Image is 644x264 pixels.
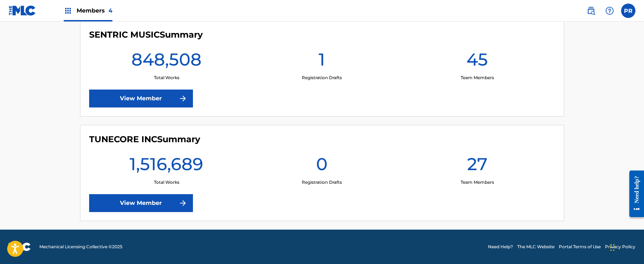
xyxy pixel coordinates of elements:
a: Public Search [584,4,598,18]
div: Drag [610,237,615,258]
img: help [605,6,614,15]
h4: SENTRIC MUSIC [89,29,203,40]
a: Need Help? [488,244,513,250]
h1: 45 [466,49,488,75]
h1: 848,508 [131,49,202,75]
p: Team Members [461,75,494,81]
a: View Member [89,194,193,212]
div: Help [602,4,617,18]
h1: 1 [319,49,325,75]
a: Portal Terms of Use [559,244,601,250]
p: Registration Drafts [302,179,342,186]
img: Top Rightsholders [64,6,72,15]
h1: 0 [316,153,328,179]
p: Team Members [461,179,494,186]
a: View Member [89,90,193,107]
div: User Menu [621,4,635,18]
h4: TUNECORE INC [89,134,200,145]
h1: 1,516,689 [130,153,203,179]
span: Mechanical Licensing Collective © 2025 [39,244,122,250]
img: search [587,6,595,15]
p: Total Works [154,179,179,186]
img: logo [9,243,31,251]
img: f7272a7cc735f4ea7f67.svg [179,199,187,207]
a: Privacy Policy [605,244,635,250]
iframe: Resource Center [624,165,644,222]
iframe: Chat Widget [608,230,644,264]
h1: 27 [467,153,488,179]
span: 4 [108,7,112,14]
p: Registration Drafts [302,75,342,81]
span: Members [77,6,112,15]
img: MLC Logo [9,5,36,16]
a: The MLC Website [517,244,555,250]
img: f7272a7cc735f4ea7f67.svg [179,94,187,103]
p: Total Works [154,75,179,81]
